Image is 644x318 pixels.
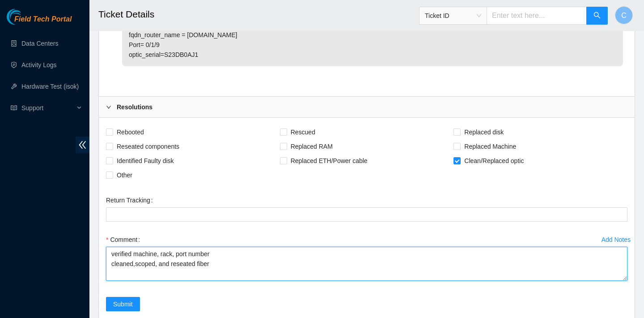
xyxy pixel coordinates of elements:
[113,154,178,168] span: Identified Faulty disk
[461,154,527,168] span: Clean/Replaced optic
[106,232,144,247] label: Comment
[615,6,633,24] button: C
[425,9,481,22] span: Ticket ID
[113,139,183,154] span: Reseated components
[99,97,635,117] div: Resolutions
[602,236,631,243] div: Add Notes
[621,10,627,21] span: C
[14,15,72,24] span: Field Tech Portal
[461,139,520,154] span: Replaced Machine
[113,168,136,182] span: Other
[287,139,336,154] span: Replaced RAM
[7,9,45,25] img: Akamai Technologies
[113,299,133,309] span: Submit
[7,16,72,28] a: Akamai TechnologiesField Tech Portal
[106,247,627,281] textarea: Comment
[21,83,79,90] a: Hardware Test (isok)
[106,193,157,207] label: Return Tracking
[21,99,74,117] span: Support
[76,137,89,153] span: double-left
[113,125,148,139] span: Rebooted
[106,297,140,311] button: Submit
[461,125,507,139] span: Replaced disk
[586,7,608,25] button: search
[21,40,58,47] a: Data Centers
[287,154,371,168] span: Replaced ETH/Power cable
[601,232,631,247] button: Add Notes
[21,61,57,69] a: Activity Logs
[287,125,319,139] span: Rescued
[106,207,627,222] input: Return Tracking
[593,12,601,20] span: search
[487,7,587,25] input: Enter text here...
[106,104,111,110] span: right
[11,105,17,111] span: read
[117,102,153,112] b: Resolutions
